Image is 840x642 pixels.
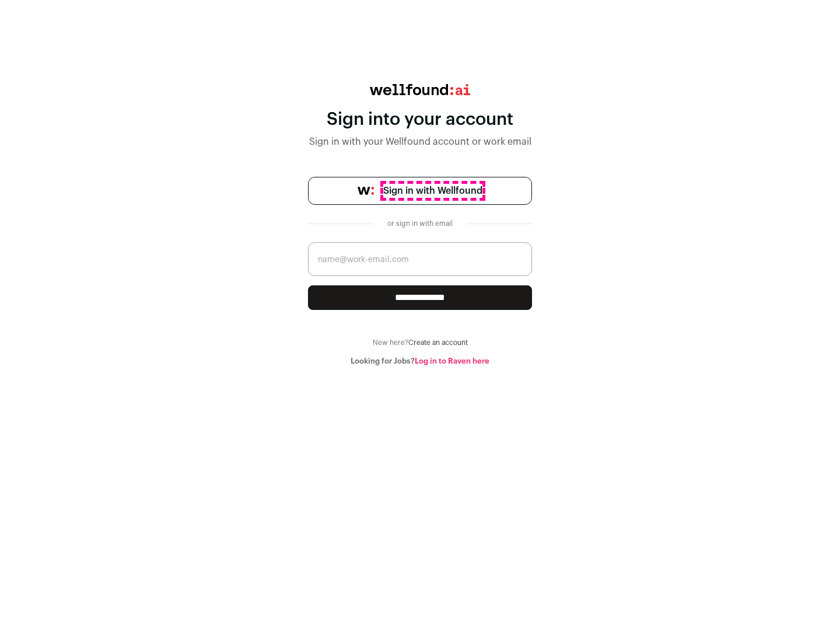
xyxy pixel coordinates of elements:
[370,84,470,95] img: wellfound:ai
[308,338,532,347] div: New here?
[415,357,489,365] a: Log in to Raven here
[383,184,482,198] span: Sign in with Wellfound
[308,357,532,366] div: Looking for Jobs?
[308,177,532,205] a: Sign in with Wellfound
[383,219,457,228] div: or sign in with email
[358,187,374,195] img: wellfound-symbol-flush-black-fb3c872781a75f747ccb3a119075da62bfe97bd399995f84a933054e44a575c4.png
[308,242,532,276] input: name@work-email.com
[308,135,532,149] div: Sign in with your Wellfound account or work email
[408,339,468,346] a: Create an account
[308,109,532,130] div: Sign into your account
